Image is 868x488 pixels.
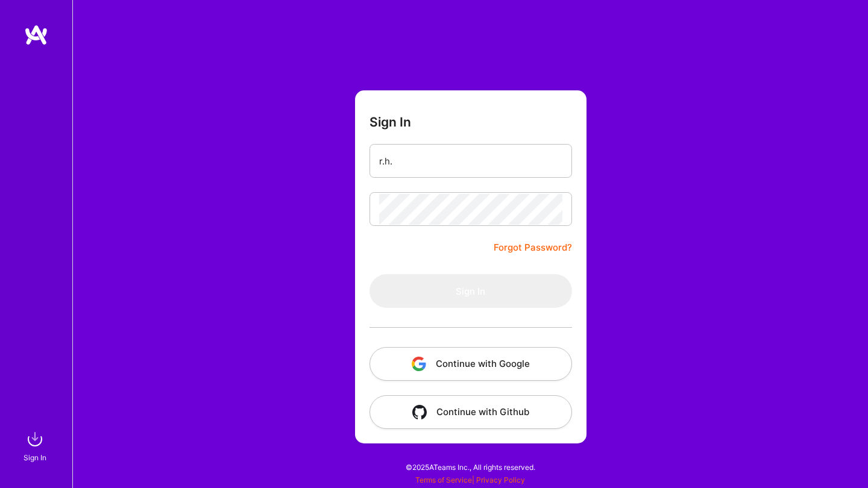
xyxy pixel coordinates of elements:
[370,395,572,429] button: Continue with Github
[72,452,868,482] div: © 2025 ATeams Inc., All rights reserved.
[476,475,525,484] a: Privacy Policy
[412,405,427,419] img: icon
[25,427,47,464] a: sign inSign In
[415,475,525,484] span: |
[379,146,562,177] input: Email...
[23,427,47,451] img: sign in
[24,451,46,464] div: Sign In
[494,240,572,255] a: Forgot Password?
[370,347,572,381] button: Continue with Google
[415,475,472,484] a: Terms of Service
[370,114,411,130] h3: Sign In
[24,24,48,46] img: logo
[412,357,426,371] img: icon
[370,274,572,308] button: Sign In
